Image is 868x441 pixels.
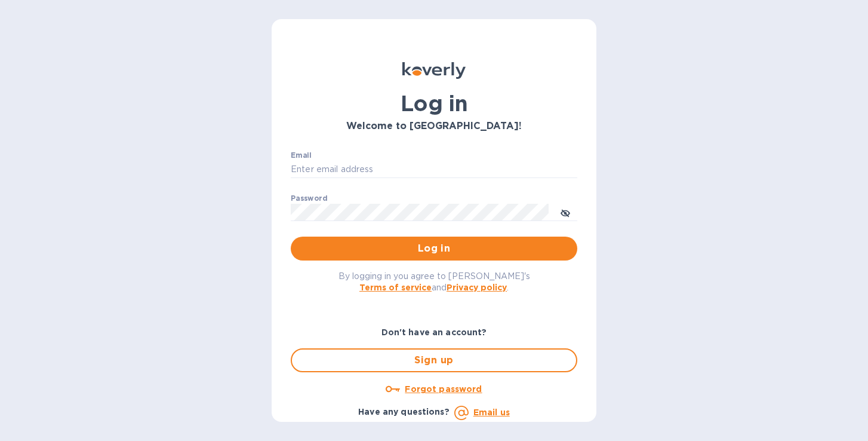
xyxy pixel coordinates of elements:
[447,283,507,292] a: Privacy policy
[338,271,530,292] span: By logging in you agree to [PERSON_NAME]'s and .
[358,407,450,416] b: Have any questions?
[553,200,577,224] button: toggle password visibility
[291,195,327,202] label: Password
[300,241,568,256] span: Log in
[402,62,466,79] img: Koverly
[291,152,312,159] label: Email
[405,384,482,394] u: Forgot password
[381,327,487,337] b: Don't have an account?
[291,237,577,261] button: Log in
[291,121,577,132] h3: Welcome to [GEOGRAPHIC_DATA]!
[473,408,510,417] a: Email us
[291,161,577,179] input: Enter email address
[359,283,432,292] a: Terms of service
[291,348,577,372] button: Sign up
[301,353,567,367] span: Sign up
[291,91,577,116] h1: Log in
